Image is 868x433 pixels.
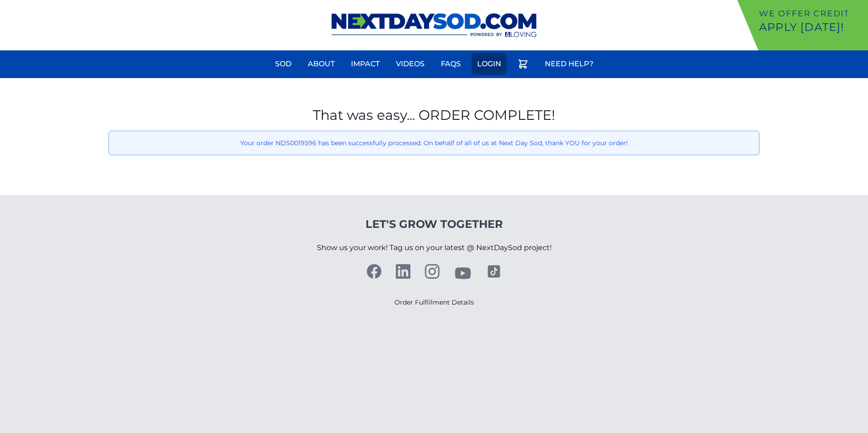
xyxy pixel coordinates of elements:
a: Order Fulfillment Details [395,298,474,306]
h1: That was easy... ORDER COMPLETE! [108,107,759,123]
p: Show us your work! Tag us on your latest @ NextDaySod project! [317,231,552,264]
h4: Let's Grow Together [317,217,552,231]
p: We offer Credit [759,7,864,20]
a: Videos [390,53,430,75]
a: Impact [345,53,385,75]
a: Need Help? [539,53,599,75]
a: Login [472,53,507,75]
p: Apply [DATE]! [759,20,864,34]
p: Your order NDS0019596 has been successfully processed. On behalf of all of us at Next Day Sod, th... [116,138,752,148]
a: FAQs [435,53,466,75]
a: Sod [270,53,297,75]
a: About [302,53,340,75]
